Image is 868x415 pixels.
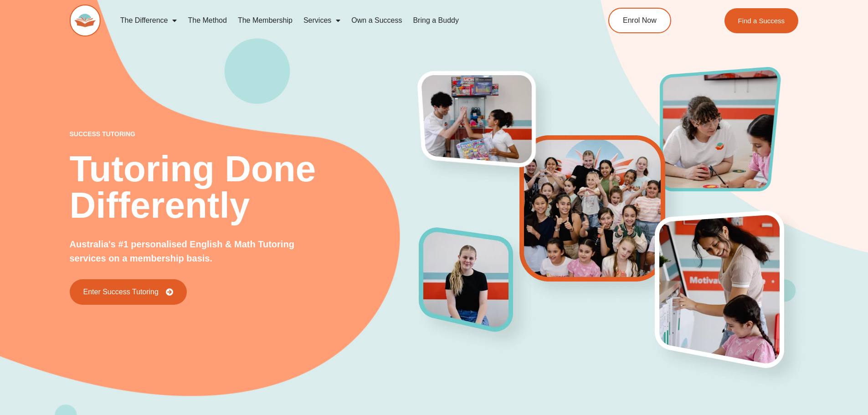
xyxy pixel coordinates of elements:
h2: Tutoring Done Differently [70,151,420,224]
a: The Method [182,10,232,31]
a: The Membership [232,10,298,31]
a: Enrol Now [608,8,671,33]
span: Enrol Now [623,17,657,24]
a: Services [298,10,346,31]
a: The Difference [115,10,183,31]
a: Enter Success Tutoring [70,279,187,305]
p: success tutoring [70,131,420,137]
a: Own a Success [346,10,407,31]
a: Bring a Buddy [407,10,464,31]
span: Enter Success Tutoring [83,288,159,296]
a: Find a Success [724,8,799,33]
p: Australia's #1 personalised English & Math Tutoring services on a membership basis. [70,237,325,266]
nav: Menu [115,10,567,31]
span: Find a Success [738,17,785,24]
